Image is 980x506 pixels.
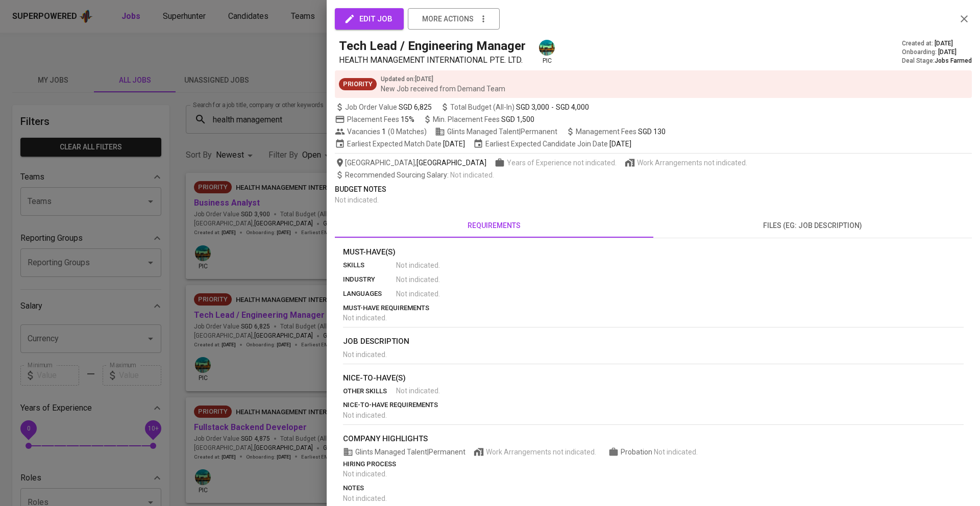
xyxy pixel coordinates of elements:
[341,219,647,232] span: requirements
[343,459,964,469] p: hiring process
[621,448,654,456] span: Probation
[401,115,414,123] span: 15%
[516,102,549,112] span: SGD 3,000
[902,57,972,65] div: Deal Stage :
[637,158,747,168] span: Work Arrangements not indicated.
[486,447,596,457] span: Work Arrangements not indicated.
[335,139,465,149] span: Earliest Expected Match Date
[396,260,440,270] span: Not indicated .
[343,246,964,258] p: Must-Have(s)
[335,127,427,137] span: Vacancies ( 0 Matches )
[422,13,474,26] span: more actions
[335,8,404,30] button: edit job
[347,115,414,123] span: Placement Fees
[343,336,964,347] p: job description
[654,448,698,456] span: Not indicated .
[339,55,523,65] span: HEALTH MANAGEMENT INTERNATIONAL PTE. LTD.
[343,470,387,478] span: Not indicated .
[450,171,494,179] span: Not indicated .
[343,447,465,457] span: Glints Managed Talent | Permanent
[343,433,964,445] p: company highlights
[538,39,556,65] div: pic
[346,12,393,26] span: edit job
[416,158,486,168] span: [GEOGRAPHIC_DATA]
[507,158,617,168] span: Years of Experience not indicated.
[339,38,526,54] h5: Tech Lead / Engineering Manager
[343,350,387,359] span: Not indicated .
[343,260,396,270] p: skills
[380,127,386,137] span: 1
[335,158,486,168] span: [GEOGRAPHIC_DATA] ,
[473,139,631,149] span: Earliest Expected Candidate Join Date
[343,483,964,493] p: notes
[539,40,555,56] img: a5d44b89-0c59-4c54-99d0-a63b29d42bd3.jpg
[935,39,953,48] span: [DATE]
[343,314,387,322] span: Not indicated .
[381,74,505,84] p: Updated on : [DATE]
[938,48,957,57] span: [DATE]
[551,102,554,112] span: -
[343,411,387,419] span: Not indicated .
[396,289,440,299] span: Not indicated .
[396,274,440,285] span: Not indicated .
[343,303,964,313] p: must-have requirements
[501,115,534,123] span: SGD 1,500
[343,372,964,384] p: nice-to-have(s)
[576,128,666,136] span: Management Fees
[345,171,450,179] span: Recommended Sourcing Salary :
[659,219,966,232] span: files (eg: job description)
[609,139,631,149] span: [DATE]
[381,84,505,94] p: New Job received from Demand Team
[335,102,432,112] span: Job Order Value
[902,39,972,48] div: Created at :
[408,8,500,30] button: more actions
[335,184,972,195] p: Budget Notes
[343,386,396,396] p: other skills
[440,102,589,112] span: Total Budget (All-In)
[556,102,589,112] span: SGD 4,000
[343,400,964,410] p: nice-to-have requirements
[935,57,972,64] span: Jobs Farmed
[435,127,557,137] span: Glints Managed Talent | Permanent
[396,386,440,396] span: Not indicated .
[433,115,534,123] span: Min. Placement Fees
[343,274,396,285] p: industry
[343,494,387,502] span: Not indicated .
[902,48,972,57] div: Onboarding :
[335,196,379,204] span: Not indicated .
[343,289,396,299] p: languages
[638,128,666,136] span: SGD 130
[399,102,432,112] span: SGD 6,825
[443,139,465,149] span: [DATE]
[339,80,377,89] span: Priority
